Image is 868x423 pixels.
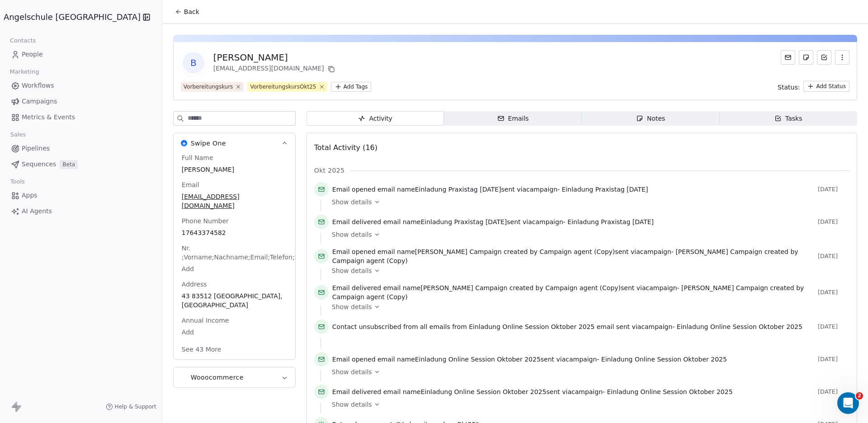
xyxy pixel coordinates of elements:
span: Einladung Praxistag [DATE] [562,186,648,193]
span: from all emails from email sent via campaign - [332,322,802,331]
button: Back [170,4,205,20]
a: SequencesBeta [7,157,155,172]
div: Swipe OneSwipe One [174,153,295,359]
button: Add Status [803,81,849,92]
span: Show details [332,266,372,275]
span: Einladung Online Session Oktober 2025 [420,388,546,395]
span: 2 [856,392,863,399]
span: Wooocommerce [191,373,244,382]
img: Swipe One [181,140,187,146]
span: Einladung Praxistag [DATE] [567,218,654,226]
span: [DATE] [818,388,849,395]
span: Marketing [6,65,43,79]
span: 17643374582 [182,228,287,237]
span: [DATE] [818,218,849,226]
span: People [22,50,43,59]
div: Emails [497,114,529,123]
span: Campaigns [22,97,57,106]
span: email name sent via campaign - [332,283,814,301]
span: Einladung Praxistag [DATE] [415,186,501,193]
span: [DATE] [818,289,849,296]
span: Einladung Online Session Oktober 2025 [677,323,802,330]
span: Einladung Praxistag [DATE] [420,218,507,226]
span: 43 83512 [GEOGRAPHIC_DATA], [GEOGRAPHIC_DATA] [182,291,287,310]
span: Address [180,280,209,289]
a: People [7,47,155,62]
span: Total Activity (16) [314,143,377,152]
span: [DATE] [818,253,849,260]
span: [PERSON_NAME] Campaign created by Campaign agent (Copy) [415,248,615,255]
span: Email opened [332,186,376,193]
span: Einladung Online Session Oktober 2025 [415,356,541,363]
span: [DATE] [818,356,849,363]
span: Swipe One [191,139,226,148]
span: [PERSON_NAME] [182,165,287,174]
span: Einladung Online Session Oktober 2025 [607,388,733,395]
a: Show details [332,302,843,311]
div: VorbereitungskursOkt25 [250,83,316,91]
button: Angelschule [GEOGRAPHIC_DATA] [11,9,128,25]
a: Help & Support [106,403,156,410]
span: Back [184,7,199,16]
span: email name sent via campaign - [332,355,727,364]
span: [DATE] [818,323,849,330]
a: Campaigns [7,94,155,109]
span: Add [182,328,287,337]
span: Tools [6,175,28,188]
span: Contact unsubscribed [332,323,401,330]
button: WooocommerceWooocommerce [174,367,295,387]
img: Wooocommerce [181,374,187,381]
span: email name sent via campaign - [332,247,814,265]
a: Show details [332,367,843,376]
a: Metrics & Events [7,110,155,125]
span: Add [182,264,287,273]
span: Sequences [22,160,56,169]
button: Add Tags [331,82,372,92]
button: Swipe OneSwipe One [174,133,295,153]
span: Full Name [180,153,215,162]
a: Show details [332,400,843,409]
span: Beta [60,160,78,169]
span: Phone Number [180,216,231,226]
span: AI Agents [22,207,52,216]
span: Email delivered [332,284,381,291]
div: Notes [636,114,665,123]
a: Workflows [7,78,155,93]
span: Show details [332,400,372,409]
span: Help & Support [115,403,156,410]
span: [PERSON_NAME] Campaign created by Campaign agent (Copy) [420,284,621,291]
span: Annual Income [180,316,231,325]
a: Apps [7,188,155,203]
iframe: Intercom live chat [837,392,859,414]
a: Show details [332,197,843,207]
div: [PERSON_NAME] [213,51,337,64]
div: [EMAIL_ADDRESS][DOMAIN_NAME] [213,64,337,75]
a: AI Agents [7,204,155,219]
span: Email opened [332,248,376,255]
span: Apps [22,191,38,200]
div: Tasks [774,114,802,123]
span: Email opened [332,356,376,363]
span: email name sent via campaign - [332,185,648,194]
span: [DATE] [818,186,849,193]
span: Show details [332,197,372,207]
span: Status: [778,83,800,92]
span: Email delivered [332,388,381,395]
span: Nr. ;Vorname;Nachname;Email;Telefon;StraßE [180,244,317,262]
span: Workflows [22,81,54,90]
span: email name sent via campaign - [332,387,733,396]
span: Einladung Online Session Oktober 2025 [469,323,594,330]
span: Einladung Online Session Oktober 2025 [601,356,727,363]
span: Angelschule [GEOGRAPHIC_DATA] [4,11,141,23]
button: See 43 More [176,341,227,357]
span: Pipelines [22,144,50,153]
a: Pipelines [7,141,155,156]
a: Show details [332,266,843,275]
span: Okt 2025 [314,166,345,175]
span: Show details [332,302,372,311]
a: Show details [332,230,843,239]
div: Vorbereitungskurs [184,83,233,91]
span: B [183,52,204,74]
span: Email [180,180,201,189]
span: Show details [332,230,372,239]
